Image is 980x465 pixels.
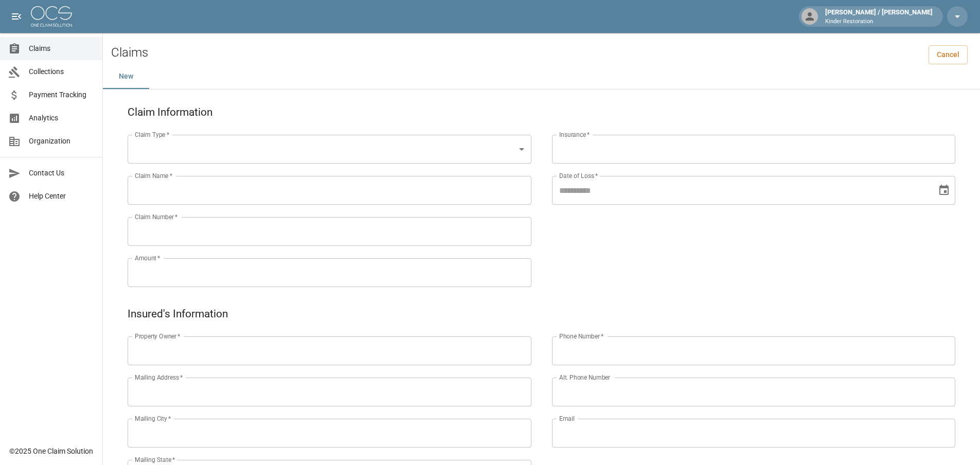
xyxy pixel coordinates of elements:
h2: Claims [111,45,148,60]
img: ocs-logo-white-transparent.png [31,6,72,27]
div: dynamic tabs [103,64,980,89]
span: Organization [29,136,94,147]
label: Mailing Address [135,373,183,382]
label: Claim Name [135,171,172,180]
a: Cancel [929,45,968,64]
span: Payment Tracking [29,90,94,100]
span: Claims [29,43,94,54]
label: Mailing City [135,414,171,423]
label: Property Owner [135,332,181,341]
div: © 2025 One Claim Solution [9,446,93,456]
button: Choose date [934,180,954,201]
span: Collections [29,66,94,77]
button: New [103,64,149,89]
label: Mailing State [135,455,175,464]
span: Help Center [29,191,94,202]
label: Date of Loss [559,171,598,180]
div: [PERSON_NAME] / [PERSON_NAME] [821,7,937,26]
button: open drawer [6,6,27,27]
label: Email [559,414,575,423]
label: Insurance [559,130,590,139]
span: Analytics [29,113,94,123]
label: Alt. Phone Number [559,373,610,382]
p: Kinder Restoration [825,17,933,26]
span: Contact Us [29,168,94,178]
label: Phone Number [559,332,603,341]
label: Claim Type [135,130,169,139]
label: Amount [135,254,161,262]
label: Claim Number [135,212,177,221]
